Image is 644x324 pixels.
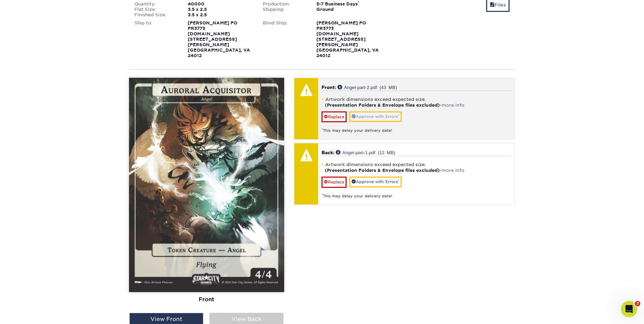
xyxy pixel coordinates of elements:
[129,12,183,18] div: Finished Size:
[129,292,284,307] div: Front
[349,177,402,187] a: Approve with Errors*
[321,122,511,133] div: This may delay your delivery date!
[321,111,347,122] a: Replace
[337,85,397,89] a: Angel-part-2.pdf (43 MB)
[321,85,336,90] span: Front:
[621,301,637,317] iframe: Intercom live chat
[321,162,511,173] li: Artwork dimensions exceed expected size. -
[321,96,511,108] li: Artwork dimensions exceed expected size. -
[321,188,511,199] div: This may delay your delivery date!
[325,103,440,108] strong: (Presentation Folders & Envelope files excluded)
[258,7,311,12] div: Shipping:
[349,111,402,122] a: Approve with Errors*
[442,168,464,173] a: more info
[258,1,311,7] div: Production:
[183,1,258,7] div: 40000
[325,168,440,173] strong: (Presentation Folders & Envelope files excluded)
[183,7,258,12] div: 3.5 x 2.5
[490,2,495,7] span: files
[336,150,395,155] a: Angel-part-1.pdf (12 MB)
[321,177,347,187] a: Replace
[311,7,386,12] div: Ground
[129,20,183,58] div: Ship to:
[129,1,183,7] div: Quantity:
[188,20,250,58] strong: [PERSON_NAME] PO PR3773 [DOMAIN_NAME] [STREET_ADDRESS][PERSON_NAME] [GEOGRAPHIC_DATA], VA 24012
[183,12,258,18] div: 3.5 x 2.5
[442,103,464,108] a: more info
[258,20,311,58] div: Blind Ship:
[129,7,183,12] div: Flat Size:
[316,20,379,58] strong: [PERSON_NAME] PO PR3773 [DOMAIN_NAME] [STREET_ADDRESS][PERSON_NAME] [GEOGRAPHIC_DATA], VA 24012
[321,150,334,155] span: Back:
[311,1,386,7] div: 5-7 Business Days
[635,301,640,306] span: 3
